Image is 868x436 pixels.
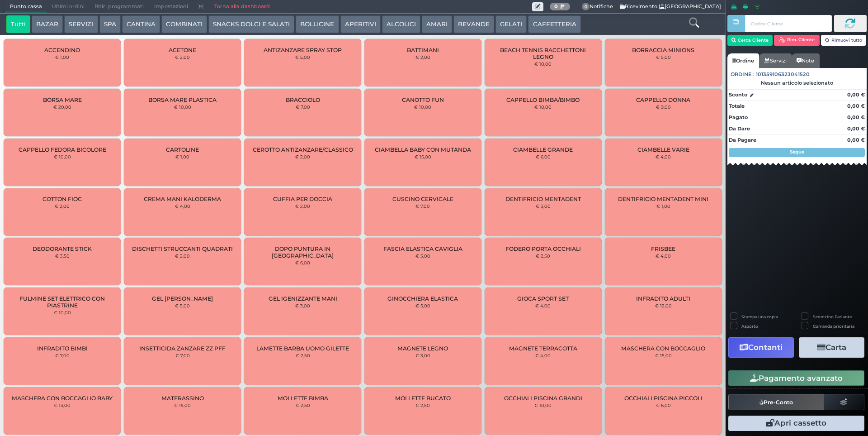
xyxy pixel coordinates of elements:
span: CIAMBELLA BABY CON MUTANDA [375,146,471,153]
span: CAPPELLO DONNA [636,96,690,103]
span: CREMA MANI KALODERMA [144,196,221,202]
span: FODERO PORTA OCCHIALI [505,245,581,252]
small: € 5,00 [415,253,430,259]
span: Impostazioni [149,0,193,13]
small: € 4,00 [175,203,190,209]
div: Nessun articolo selezionato [727,80,867,86]
small: € 7,00 [296,104,310,110]
button: GELATI [495,15,527,34]
small: € 2,00 [295,203,310,209]
a: Ordine [727,53,759,68]
input: Codice Cliente [745,15,831,32]
label: Scontrino Parlante [813,314,852,320]
small: € 3,00 [295,303,310,308]
span: GINOCCHIERA ELASTICA [387,295,458,302]
button: Pagamento avanzato [728,370,864,386]
strong: Totale [729,103,745,109]
span: CUSCINO CERVICALE [392,196,453,202]
span: INFRADITO ADULTI [636,295,690,302]
small: € 15,00 [174,402,191,408]
span: 0 [582,3,590,11]
small: € 3,00 [536,203,551,209]
span: GEL IGENIZZANTE MANI [269,295,337,302]
button: AMARI [422,15,452,34]
span: BORSA MARE [43,96,82,103]
small: € 4,00 [656,253,671,259]
span: CEROTTO ANTIZANZARE/CLASSICO [253,146,353,153]
button: BAZAR [32,15,63,34]
small: € 5,00 [656,54,671,60]
span: BATTIMANI [407,47,439,53]
small: € 5,00 [415,303,430,308]
span: MASCHERA CON BOCCAGLIO BABY [12,395,113,402]
span: ANTIZANZARE SPRAY STOP [264,47,342,53]
span: MAGNETE LEGNO [397,345,448,352]
span: MOLLETTE BUCATO [395,395,451,402]
small: € 10,00 [54,310,71,315]
span: Ordine : [731,71,755,78]
a: Note [792,53,819,68]
span: OCCHIALI PISCINA PICCOLI [624,395,703,402]
span: Ultimi ordini [47,0,90,13]
span: FRISBEE [651,245,675,252]
button: CAFFETTERIA [528,15,580,34]
small: € 6,00 [536,154,551,159]
strong: Da Dare [729,125,750,132]
span: BEACH TENNIS RACCHETTONI LEGNO [492,47,594,60]
button: Apri cassetto [728,416,864,431]
button: BEVANDE [453,15,494,34]
span: ACETONE [169,47,196,53]
small: € 7,00 [415,203,430,209]
small: € 20,00 [53,104,71,110]
button: APERITIVI [340,15,381,34]
span: BRACCIOLO [286,96,320,103]
small: € 2,00 [55,203,70,209]
small: € 2,00 [295,154,310,159]
small: € 1,00 [55,54,69,60]
small: € 6,00 [295,260,310,265]
small: € 7,00 [55,353,70,358]
small: € 10,00 [534,104,552,110]
button: SERVIZI [64,15,98,34]
small: € 7,00 [175,353,190,358]
strong: Pagato [729,114,748,120]
span: BORSA MARE PLASTICA [148,96,217,103]
small: € 4,00 [656,154,671,159]
small: € 2,00 [175,54,190,60]
span: Ritiri programmati [90,0,149,13]
span: DOPO PUNTURA IN [GEOGRAPHIC_DATA] [252,245,354,259]
span: GEL [PERSON_NAME] [152,295,213,302]
small: € 2,50 [296,353,310,358]
button: Rimuovi tutto [821,35,867,46]
small: € 3,50 [55,253,70,259]
small: € 2,00 [415,54,430,60]
span: MASCHERA CON BOCCAGLIO [621,345,705,352]
span: ACCENDINO [44,47,80,53]
span: OCCHIALI PISCINA GRANDI [504,395,582,402]
small: € 4,00 [535,353,551,358]
strong: Sconto [729,91,747,99]
small: € 6,00 [656,402,671,408]
span: CAPPELLO BIMBA/BIMBO [506,96,580,103]
button: SNACKS DOLCI E SALATI [208,15,294,34]
small: € 9,00 [656,104,671,110]
button: CANTINA [122,15,160,34]
span: LAMETTE BARBA UOMO GILETTE [256,345,349,352]
small: € 15,00 [415,154,431,159]
span: Punto cassa [5,0,47,13]
span: CANOTTO FUN [402,96,444,103]
button: BOLLICINE [296,15,339,34]
small: € 10,00 [414,104,431,110]
span: 101359106323041520 [756,71,810,78]
button: Contanti [728,337,794,358]
span: DEODORANTE STICK [33,245,92,252]
label: Comanda prioritaria [813,323,854,329]
span: DISCHETTI STRUCCANTI QUADRATI [132,245,233,252]
a: Torna alla dashboard [209,0,274,13]
small: € 2,50 [536,253,550,259]
strong: 0,00 € [847,103,865,109]
small: € 13,00 [54,402,71,408]
small: € 2,00 [175,253,190,259]
small: € 15,00 [655,353,672,358]
small: € 10,00 [54,154,71,159]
